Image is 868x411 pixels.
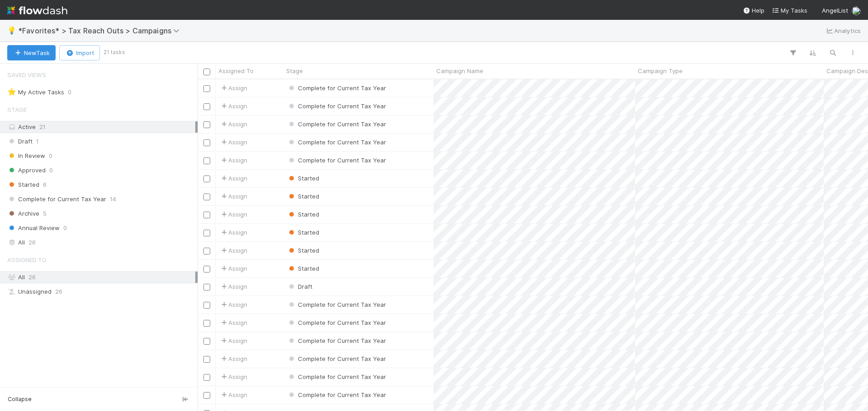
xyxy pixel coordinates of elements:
span: 6 [43,179,47,190]
span: Assign [219,192,247,201]
span: Assign [219,372,247,381]
div: Complete for Current Tax Year [287,318,386,327]
input: Toggle Row Selected [203,139,210,146]
span: Assign [219,246,247,255]
div: Complete for Current Tax Year [287,102,386,111]
span: Campaign Type [638,66,683,75]
div: All [7,237,195,248]
span: Assign [219,318,247,327]
span: Complete for Current Tax Year [287,139,386,146]
span: Approved [7,165,46,176]
div: Complete for Current Tax Year [287,390,386,399]
span: 0 [49,150,52,162]
div: Started [287,264,319,273]
span: Complete for Current Tax Year [7,194,106,205]
img: avatar_37569647-1c78-4889-accf-88c08d42a236.png [852,6,861,15]
span: Complete for Current Tax Year [287,319,386,326]
span: Complete for Current Tax Year [287,157,386,164]
span: Assign [219,102,247,111]
div: Help [743,6,764,15]
span: Started [287,247,319,254]
span: 💡 [7,27,16,34]
span: Assigned To [218,66,254,75]
span: Assign [219,336,247,345]
span: 26 [28,273,36,281]
input: Toggle Row Selected [203,284,210,291]
span: 1 [36,136,39,147]
span: Assign [219,210,247,219]
span: 0 [63,222,67,234]
span: *Favorites* > Tax Reach Outs > Campaigns [18,26,184,35]
a: Analytics [825,25,861,36]
div: My Active Tasks [7,87,64,98]
span: 26 [28,237,36,248]
div: Complete for Current Tax Year [287,300,386,309]
div: Started [287,228,319,237]
div: Assign [219,228,247,237]
span: Collapse [8,395,32,403]
span: AngelList [822,7,848,14]
span: Complete for Current Tax Year [287,391,386,398]
span: Assign [219,300,247,309]
span: Started [287,229,319,236]
span: 0 [68,87,71,98]
div: Active [7,121,195,133]
div: Complete for Current Tax Year [287,156,386,165]
input: Toggle Row Selected [203,302,210,309]
div: Complete for Current Tax Year [287,336,386,345]
div: Complete for Current Tax Year [287,354,386,363]
span: Complete for Current Tax Year [287,373,386,380]
input: Toggle Row Selected [203,356,210,363]
div: Complete for Current Tax Year [287,138,386,147]
span: Started [287,211,319,218]
input: Toggle Row Selected [203,121,210,128]
button: Import [59,45,100,60]
span: Assign [219,156,247,165]
div: Started [287,210,319,219]
span: ⭐ [7,88,16,96]
div: Complete for Current Tax Year [287,372,386,381]
button: NewTask [7,45,56,60]
input: Toggle Row Selected [203,392,210,399]
span: Assign [219,354,247,363]
span: Complete for Current Tax Year [287,355,386,362]
span: Assign [219,174,247,183]
span: Campaign Name [436,66,483,75]
span: Assign [219,282,247,291]
input: Toggle Row Selected [203,85,210,92]
input: Toggle Row Selected [203,157,210,164]
div: Complete for Current Tax Year [287,120,386,129]
span: In Review [7,150,45,162]
span: Assign [219,120,247,129]
span: Assigned To [7,251,47,269]
span: Assign [219,83,247,92]
input: Toggle Row Selected [203,175,210,182]
span: 14 [110,194,116,205]
input: Toggle Row Selected [203,103,210,110]
div: Started [287,174,319,183]
span: 21 [39,123,46,130]
span: Assign [219,390,247,399]
input: Toggle Row Selected [203,212,210,218]
small: 21 tasks [104,48,125,56]
span: Complete for Current Tax Year [287,301,386,308]
div: Unassigned [7,286,195,297]
span: Draft [287,283,312,290]
span: Started [287,193,319,200]
span: Stage [7,101,27,119]
input: Toggle Row Selected [203,248,210,254]
span: Assign [219,138,247,147]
